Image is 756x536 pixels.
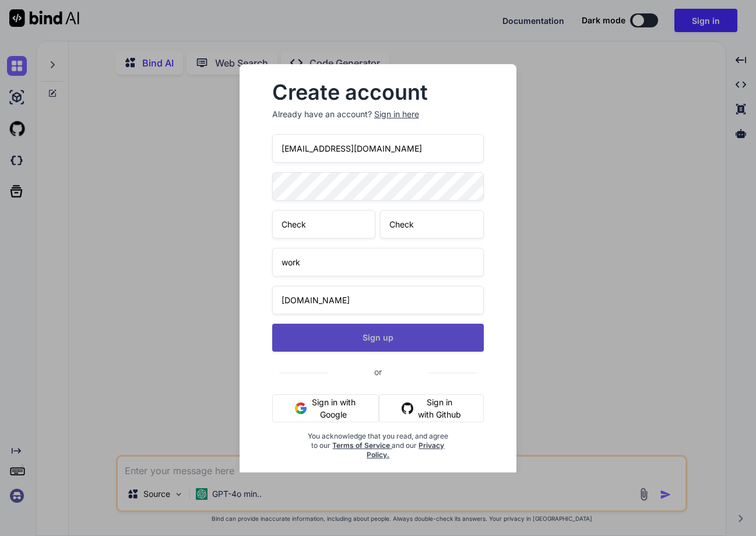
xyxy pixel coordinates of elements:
[332,441,392,450] a: Terms of Service
[374,108,419,120] div: Sign in here
[307,432,448,488] div: You acknowledge that you read, and agree to our and our
[380,210,484,239] input: Last Name
[272,394,379,422] button: Sign in with Google
[272,248,484,276] input: Your company name
[272,286,484,314] input: Company website
[295,402,307,414] img: google
[272,108,484,120] p: Already have an account?
[272,324,484,352] button: Sign up
[272,210,376,239] input: First Name
[367,441,445,459] a: Privacy Policy.
[272,83,484,101] h2: Create account
[379,394,484,422] button: Sign in with Github
[272,134,484,163] input: Email
[328,358,428,386] span: or
[402,402,413,414] img: github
